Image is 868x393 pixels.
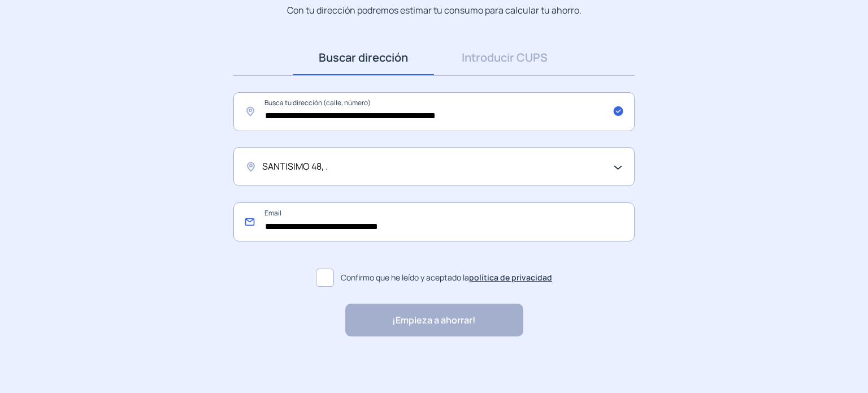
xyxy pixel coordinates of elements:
[469,272,552,283] a: política de privacidad
[262,159,328,174] span: SANTISIMO 48, .
[293,40,434,75] a: Buscar dirección
[434,40,575,75] a: Introducir CUPS
[341,271,552,284] span: Confirmo que he leído y aceptado la
[287,3,581,18] p: Con tu dirección podremos estimar tu consumo para calcular tu ahorro.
